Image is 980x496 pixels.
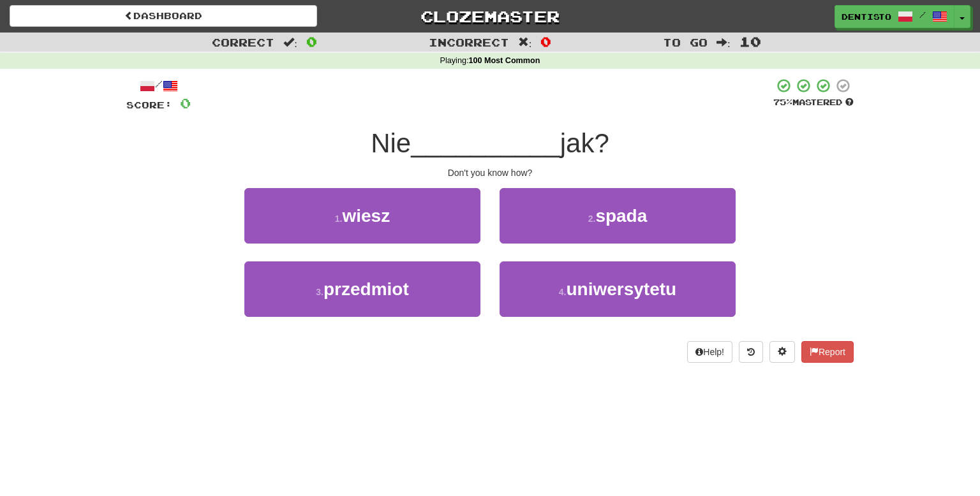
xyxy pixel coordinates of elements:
span: 0 [180,95,191,111]
strong: 100 Most Common [468,56,540,65]
span: Dentisto [842,11,891,22]
span: 0 [306,34,317,49]
button: Round history (alt+y) [739,341,763,363]
button: Help! [687,341,732,363]
span: spada [595,206,647,226]
a: Dentisto / [835,5,954,28]
span: : [716,37,731,48]
span: / [919,10,926,19]
small: 3 . [316,287,323,297]
button: Report [801,341,854,363]
span: Nie [371,128,411,158]
a: Dashboard [10,5,317,27]
span: __________ [411,128,560,158]
span: uniwersytetu [566,279,676,299]
div: Mastered [773,97,854,108]
span: wiesz [342,206,390,226]
span: 75 % [773,97,792,107]
span: 0 [540,34,551,49]
button: 2.spada [500,188,736,244]
span: : [518,37,532,48]
span: przedmiot [323,279,409,299]
button: 4.uniwersytetu [500,261,736,317]
span: Correct [212,36,274,48]
button: 3.przedmiot [244,261,480,317]
span: Incorrect [429,36,509,48]
span: jak? [560,128,609,158]
small: 4 . [559,287,567,297]
div: Don't you know how? [126,166,854,179]
span: To go [663,36,708,48]
button: 1.wiesz [244,188,480,244]
span: : [283,37,297,48]
span: 10 [739,34,761,49]
div: / [126,78,191,94]
small: 2 . [588,214,596,224]
small: 1 . [335,214,343,224]
span: Score: [126,99,172,110]
a: Clozemaster [336,5,644,27]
